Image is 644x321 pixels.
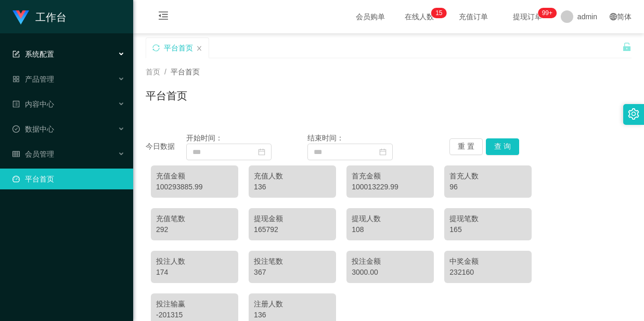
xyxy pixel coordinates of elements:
span: / [164,68,166,76]
span: 产品管理 [12,75,54,83]
i: 图标: table [12,150,20,158]
p: 1 [435,8,439,18]
div: 100013229.99 [352,182,429,192]
i: 图标: calendar [258,148,265,156]
i: 图标: menu-fold [146,1,181,34]
div: 注册人数 [254,299,331,310]
div: 充值笔数 [156,213,233,224]
div: 100293885.99 [156,182,233,192]
p: 5 [439,8,443,18]
i: 图标: check-circle-o [12,125,20,133]
div: 首充金额 [352,171,429,182]
h1: 工作台 [35,1,67,34]
div: 投注人数 [156,256,233,267]
a: 图标: dashboard平台首页 [12,169,125,189]
div: 232160 [449,267,526,278]
div: 108 [352,224,429,235]
i: 图标: appstore-o [12,75,20,83]
span: 平台首页 [171,68,200,76]
span: 数据中心 [12,125,54,133]
span: 结束时间： [307,134,344,142]
div: 投注输赢 [156,299,233,310]
div: 136 [254,310,331,320]
span: 会员管理 [12,150,54,158]
div: 首充人数 [449,171,526,182]
div: 投注笔数 [254,256,331,267]
span: 首页 [146,68,160,76]
span: 系统配置 [12,50,54,58]
sup: 1055 [538,8,557,18]
i: 图标: unlock [622,42,632,52]
i: 图标: close [196,45,202,52]
div: 96 [449,182,526,192]
span: 内容中心 [12,100,54,108]
i: 图标: profile [12,100,20,108]
div: 中奖金额 [449,256,526,267]
div: 3000.00 [352,267,429,278]
button: 查 询 [486,138,519,155]
div: 充值金额 [156,171,233,182]
a: 工作台 [12,12,67,21]
i: 图标: setting [628,108,639,120]
div: 174 [156,267,233,278]
div: 367 [254,267,331,278]
span: 开始时间： [186,134,223,142]
div: 292 [156,224,233,235]
div: 提现人数 [352,213,429,224]
button: 重 置 [449,138,483,155]
div: 提现笔数 [449,213,526,224]
i: 图标: form [12,50,20,58]
i: 图标: sync [152,44,160,52]
div: 今日数据 [146,141,186,152]
div: 165 [449,224,526,235]
div: 平台首页 [164,38,193,58]
div: 提现金额 [254,213,331,224]
span: 提现订单 [508,13,547,20]
div: 165792 [254,224,331,235]
div: 投注金额 [352,256,429,267]
h1: 平台首页 [146,88,187,104]
i: 图标: global [610,13,617,20]
span: 充值订单 [454,13,493,20]
i: 图标: calendar [379,148,387,156]
img: logo.9652507e.png [12,10,29,25]
div: -201315 [156,310,233,320]
span: 在线人数 [400,13,439,20]
div: 136 [254,182,331,192]
div: 充值人数 [254,171,331,182]
sup: 15 [431,8,446,18]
